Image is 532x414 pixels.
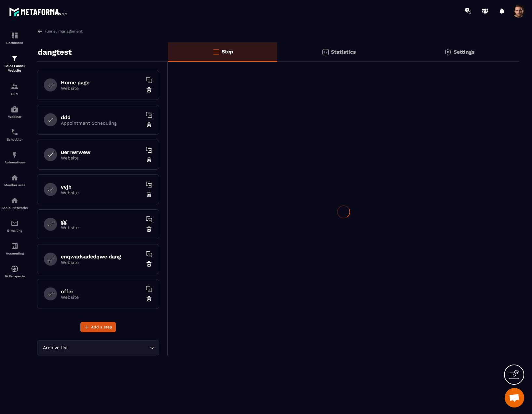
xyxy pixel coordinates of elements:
[11,32,19,39] img: formation
[11,128,19,136] img: scheduler
[2,92,28,96] p: CRM
[37,28,83,34] a: Funnel management
[69,344,148,352] input: Search for option
[61,79,142,86] h6: Home page
[11,174,19,182] img: automations
[146,226,152,232] img: trash
[91,324,112,330] span: Add a step
[2,237,28,260] a: accountantaccountantAccounting
[2,138,28,141] p: Scheduler
[505,388,524,407] div: Mở cuộc trò chuyện
[61,120,142,126] p: Appointment Scheduling
[11,219,19,227] img: email
[321,48,329,56] img: stats.20deebd0.svg
[61,254,142,260] h6: enqwadsadedqwe dang
[2,78,28,101] a: formationformationCRM
[61,149,142,155] h6: ưerrwrwew
[2,274,28,278] p: IA Prospects
[61,155,142,160] p: Website
[9,6,68,18] img: logo
[2,183,28,187] p: Member area
[2,101,28,123] a: automationsautomationsWebinar
[2,146,28,169] a: automationsautomationsAutomations
[222,48,233,55] p: Step
[2,115,28,118] p: Webinar
[61,260,142,265] p: Website
[2,123,28,146] a: schedulerschedulerScheduler
[11,54,19,62] img: formation
[146,121,152,128] img: trash
[11,265,19,273] img: automations
[2,214,28,237] a: emailemailE-mailing
[61,114,142,120] h6: ddd
[61,225,142,230] p: Website
[2,41,28,45] p: Dashboard
[37,28,43,34] img: arrow
[2,252,28,255] p: Accounting
[11,197,19,204] img: social-network
[2,206,28,210] p: Social Networks
[37,340,159,355] div: Search for option
[146,191,152,198] img: trash
[11,105,19,113] img: automations
[61,86,142,91] p: Website
[80,322,116,332] button: Add a step
[146,87,152,93] img: trash
[11,83,19,90] img: formation
[2,169,28,192] a: automationsautomationsMember area
[2,49,28,78] a: formationformationSales Funnel Website
[2,192,28,214] a: social-networksocial-networkSocial Networks
[61,219,142,225] h6: gg
[61,288,142,295] h6: offer
[212,48,220,56] img: bars-o.4a397970.svg
[146,261,152,267] img: trash
[41,344,69,352] span: Archive list
[444,48,452,56] img: setting-gr.5f69749f.svg
[61,184,142,190] h6: vvjh
[454,49,475,55] p: Settings
[11,242,19,250] img: accountant
[2,160,28,164] p: Automations
[2,229,28,232] p: E-mailing
[2,64,28,73] p: Sales Funnel Website
[146,156,152,163] img: trash
[11,151,19,159] img: automations
[61,295,142,300] p: Website
[331,49,356,55] p: Statistics
[2,27,28,49] a: formationformationDashboard
[146,296,152,302] img: trash
[61,190,142,195] p: Website
[38,46,72,59] p: dangtest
